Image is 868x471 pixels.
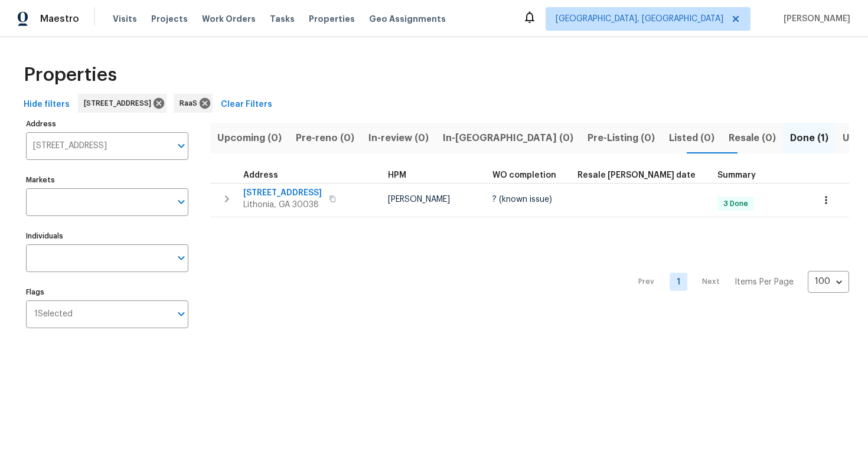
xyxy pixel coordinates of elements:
span: Done (1) [790,130,828,146]
button: Open [173,194,190,210]
span: [GEOGRAPHIC_DATA], [GEOGRAPHIC_DATA] [556,13,723,25]
label: Address [26,120,188,127]
a: Goto page 1 [670,273,687,291]
span: HPM [388,171,406,179]
span: In-review (0) [368,130,429,146]
span: [STREET_ADDRESS] [243,187,322,199]
span: Hide filters [24,97,70,112]
span: Listed (0) [669,130,714,146]
span: Work Orders [202,13,256,25]
label: Flags [26,289,188,296]
button: Open [173,138,190,154]
span: In-[GEOGRAPHIC_DATA] (0) [443,130,573,146]
button: Open [173,306,190,322]
div: 100 [808,266,849,297]
span: Geo Assignments [369,13,446,25]
button: Hide filters [19,94,74,116]
span: Address [243,171,278,179]
button: Clear Filters [216,94,277,116]
button: Open [173,250,190,266]
span: Projects [151,13,188,25]
span: [PERSON_NAME] [388,195,450,204]
span: WO completion [492,171,556,179]
span: Resale [PERSON_NAME] date [577,171,696,179]
span: [PERSON_NAME] [779,13,850,25]
span: ? (known issue) [492,195,552,204]
label: Individuals [26,233,188,240]
span: [STREET_ADDRESS] [84,97,156,109]
span: Upcoming (0) [217,130,282,146]
span: 1 Selected [34,309,73,319]
span: Lithonia, GA 30038 [243,199,322,211]
span: RaaS [180,97,202,109]
span: Pre-reno (0) [296,130,354,146]
span: Properties [24,69,117,81]
div: [STREET_ADDRESS] [78,94,167,113]
span: Summary [717,171,756,179]
span: Pre-Listing (0) [588,130,655,146]
nav: Pagination Navigation [627,224,849,340]
div: RaaS [174,94,213,113]
label: Markets [26,176,188,184]
span: Resale (0) [729,130,776,146]
span: Properties [309,13,355,25]
span: Clear Filters [221,97,272,112]
span: 3 Done [719,199,753,209]
span: Maestro [40,13,79,25]
span: Visits [113,13,137,25]
p: Items Per Page [735,276,794,288]
span: Tasks [270,15,295,23]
